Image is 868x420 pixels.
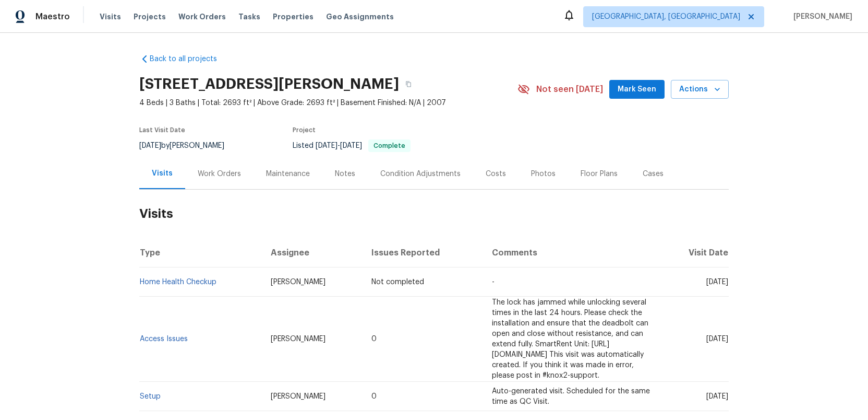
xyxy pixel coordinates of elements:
[380,169,461,179] div: Condition Adjustments
[238,13,260,20] span: Tasks
[371,393,377,400] span: 0
[609,80,665,99] button: Mark Seen
[671,80,729,99] button: Actions
[316,142,362,149] span: -
[706,278,728,286] span: [DATE]
[492,299,648,379] span: The lock has jammed while unlocking several times in the last 24 hours. Please check the installa...
[139,238,262,267] th: Type
[266,169,310,179] div: Maintenance
[139,54,239,64] a: Back to all projects
[789,11,852,22] span: [PERSON_NAME]
[340,142,362,149] span: [DATE]
[139,142,161,149] span: [DATE]
[335,169,355,179] div: Notes
[139,190,729,238] h2: Visits
[198,169,241,179] div: Work Orders
[134,11,166,22] span: Projects
[706,393,728,400] span: [DATE]
[399,75,418,94] button: Copy Address
[293,127,316,133] span: Project
[140,393,161,400] a: Setup
[643,169,664,179] div: Cases
[371,335,377,343] span: 0
[484,238,660,267] th: Comments
[271,335,325,343] span: [PERSON_NAME]
[139,127,185,133] span: Last Visit Date
[363,238,483,267] th: Issues Reported
[706,335,728,343] span: [DATE]
[139,79,399,89] h2: [STREET_ADDRESS][PERSON_NAME]
[293,142,411,149] span: Listed
[679,83,720,96] span: Actions
[139,98,517,108] span: 4 Beds | 3 Baths | Total: 2693 ft² | Above Grade: 2693 ft² | Basement Finished: N/A | 2007
[140,335,188,343] a: Access Issues
[316,142,337,149] span: [DATE]
[139,139,237,152] div: by [PERSON_NAME]
[100,11,121,22] span: Visits
[486,169,506,179] div: Costs
[326,11,394,22] span: Geo Assignments
[262,238,364,267] th: Assignee
[618,83,656,96] span: Mark Seen
[35,11,70,22] span: Maestro
[492,388,650,405] span: Auto-generated visit. Scheduled for the same time as QC Visit.
[592,11,740,22] span: [GEOGRAPHIC_DATA], [GEOGRAPHIC_DATA]
[140,278,216,286] a: Home Health Checkup
[271,278,325,286] span: [PERSON_NAME]
[369,143,409,149] span: Complete
[371,278,424,286] span: Not completed
[536,84,603,95] span: Not seen [DATE]
[492,278,495,286] span: -
[273,11,314,22] span: Properties
[660,238,729,267] th: Visit Date
[271,393,325,400] span: [PERSON_NAME]
[581,169,618,179] div: Floor Plans
[531,169,556,179] div: Photos
[178,11,226,22] span: Work Orders
[152,168,173,179] div: Visits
